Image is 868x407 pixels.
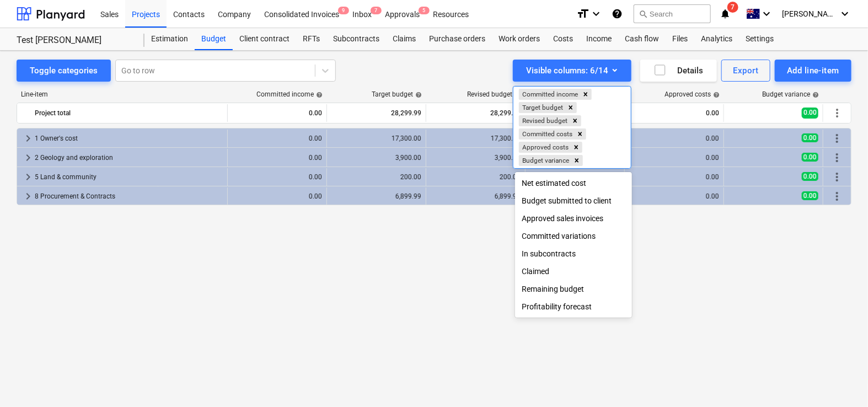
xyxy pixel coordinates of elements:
div: Remaining budget [515,280,632,298]
div: Remove Budget variance [571,155,583,166]
div: Remove Target budget [565,102,577,113]
iframe: Chat Widget [813,354,868,407]
div: Profitability forecast [515,298,632,315]
div: Committed variations [515,227,632,245]
div: Committed costs [519,128,574,140]
div: In subcontracts [515,245,632,263]
div: Net estimated cost [515,174,632,192]
div: Approved sales invoices [515,210,632,227]
div: Claimed [515,263,632,280]
div: Approved costs [519,142,570,153]
div: Remove Approved costs [570,142,582,153]
div: Revised budget [519,115,569,126]
div: Budget submitted to client [515,192,632,210]
div: Remove Committed income [580,89,592,100]
div: Budget variance [519,155,571,166]
div: Remove Revised budget [569,115,581,126]
div: Committed income [519,89,580,100]
div: Remove Committed costs [574,128,586,140]
div: Target budget [519,102,565,113]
